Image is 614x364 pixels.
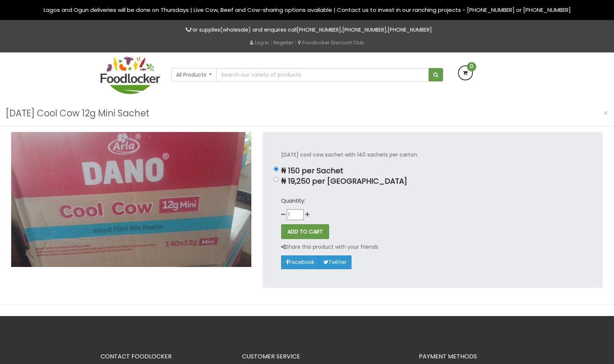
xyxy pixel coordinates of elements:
input: Search our variety of products [216,68,429,81]
p: ₦ 19,250 per [GEOGRAPHIC_DATA] [281,177,584,186]
a: Register [273,39,293,46]
p: For supplies(wholesale) and enquires call , , [101,26,514,34]
a: [PHONE_NUMBER] [297,26,341,33]
strong: Quantity: [281,197,305,204]
a: Foodlocker Discount Club [298,39,364,46]
span: | [295,39,296,46]
a: Log in [250,39,269,46]
h3: CUSTOMER SERVICE [242,353,408,360]
input: ₦ 19,250 per [GEOGRAPHIC_DATA] [274,177,279,182]
p: ₦ 150 per Sachet [281,167,584,175]
span: 0 [467,62,476,71]
a: Facebook [281,255,319,269]
p: Share this product with your friends [281,243,378,251]
span: Lagos and Ogun deliveries will be done on Thursdays | Live Cow, Beef and Cow-sharing options avai... [44,6,571,14]
img: Dano Cool Cow 12g Mini Sachet [11,132,251,267]
input: ₦ 150 per Sachet [274,167,279,171]
button: Close [599,106,612,121]
h3: [DATE] Cool Cow 12g Mini Sachet [6,106,149,120]
h3: CONTACT FOODLOCKER [101,353,231,360]
h3: PAYMENT METHODS [419,353,514,360]
button: All Products [171,68,217,81]
span: × [603,108,608,119]
a: [PHONE_NUMBER] [342,26,386,33]
span: | [270,39,272,46]
a: [PHONE_NUMBER] [388,26,432,33]
a: Twitter [319,255,351,269]
p: [DATE] cool cow sachet with 140 sachets per carton. [281,151,584,159]
img: FoodLocker [101,56,160,94]
button: ADD TO CART [281,224,329,239]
